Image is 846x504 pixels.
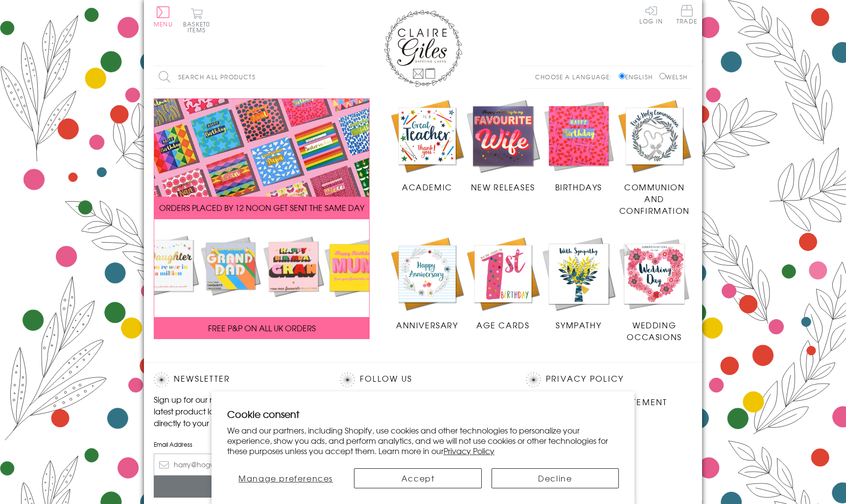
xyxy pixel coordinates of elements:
a: Wedding Occasions [616,236,692,343]
a: Communion and Confirmation [616,98,692,217]
span: Trade [677,5,697,24]
span: Birthdays [555,181,602,193]
h2: Cookie consent [227,407,619,421]
label: English [619,72,658,81]
input: Search [315,66,325,88]
a: Privacy Policy [444,445,494,457]
input: English [619,73,625,79]
a: Sympathy [541,236,617,331]
span: ORDERS PLACED BY 12 NOON GET SENT THE SAME DAY [159,202,364,213]
a: Age Cards [465,236,541,331]
p: Sign up for our newsletter to receive the latest product launches, news and offers directly to yo... [154,393,320,429]
button: Accept [354,468,481,488]
span: FREE P&P ON ALL UK ORDERS [208,322,316,334]
input: harry@hogwarts.edu [154,454,320,476]
span: New Releases [471,181,535,193]
h2: Follow Us [340,372,506,387]
button: Basket0 items [183,8,210,33]
a: Academic [389,98,465,193]
img: Claire Giles Greetings Cards [384,10,462,87]
a: Anniversary [389,236,465,331]
label: Welsh [659,72,687,81]
label: Email Address [154,440,320,449]
span: Sympathy [556,319,601,331]
span: Anniversary [396,319,458,331]
button: Decline [492,468,619,488]
span: Manage preferences [238,472,333,484]
span: Communion and Confirmation [619,181,690,216]
a: Trade [677,5,697,26]
a: New Releases [465,98,541,193]
button: Manage preferences [227,468,344,488]
span: Academic [402,181,452,193]
span: Age Cards [476,319,529,331]
span: Wedding Occasions [627,319,681,343]
input: Search all products [154,66,325,88]
p: Choose a language: [535,72,617,81]
h2: Newsletter [154,372,320,387]
button: Menu [154,6,173,27]
a: Privacy Policy [546,372,624,386]
input: Subscribe [154,476,320,498]
p: We and our partners, including Shopify, use cookies and other technologies to personalize your ex... [227,425,619,456]
a: Birthdays [541,98,617,193]
span: Menu [154,20,173,28]
input: Welsh [659,73,666,79]
a: Log In [639,5,663,24]
span: 0 items [188,20,210,34]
